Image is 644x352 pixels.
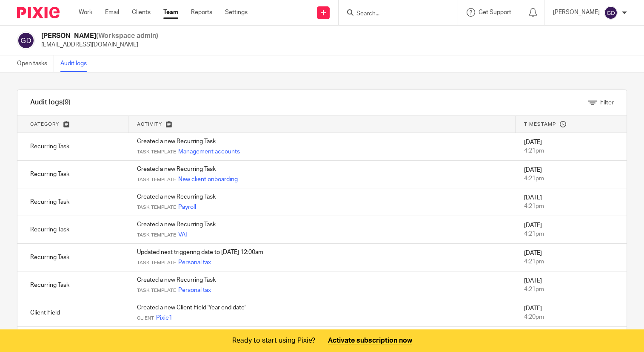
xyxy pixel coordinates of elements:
td: Client Field [17,299,128,327]
a: Email [105,8,119,17]
img: svg%3E [17,32,35,49]
a: Clients [132,8,151,17]
a: Pixie1 [156,314,172,322]
td: Created a new Recurring Task [128,161,516,188]
td: Created a new Recurring Task [128,188,516,216]
a: Payroll [178,203,196,211]
td: [DATE] [516,244,627,271]
td: Recurring Task [17,271,128,299]
div: 4:21pm [524,174,618,183]
span: Task Template [137,176,176,183]
td: Recurring Task [17,133,128,161]
span: Get Support [479,9,511,15]
div: 4:21pm [524,257,618,266]
span: Task Template [137,204,176,211]
img: svg%3E [604,6,618,20]
div: 4:21pm [524,147,618,155]
a: Management accounts [178,147,240,156]
td: [DATE] [516,216,627,244]
td: [DATE] [516,299,627,327]
p: [EMAIL_ADDRESS][DOMAIN_NAME] [41,40,158,49]
span: Category [30,122,59,127]
span: (Workspace admin) [96,32,158,39]
span: Task Template [137,232,176,239]
td: Created a new Recurring Task [128,271,516,299]
td: Recurring Task [17,161,128,188]
p: [PERSON_NAME] [553,8,600,17]
input: Search [356,10,432,18]
a: Personal tax [178,286,211,294]
td: Recurring Task [17,244,128,271]
span: Timestamp [524,122,556,127]
span: Task Template [137,287,176,294]
a: Work [79,8,92,17]
a: New client onboarding [178,175,238,184]
h2: [PERSON_NAME] [41,32,158,40]
td: [DATE] [516,271,627,299]
td: Updated next triggering date to [DATE] 12:00am [128,244,516,271]
td: [DATE] [516,188,627,216]
span: Client [137,315,154,322]
span: Activity [137,122,162,127]
td: [DATE] [516,133,627,161]
td: Recurring Task [17,188,128,216]
a: Audit logs [60,55,93,72]
td: Created a new Recurring Task [128,133,516,161]
span: Task Template [137,260,176,266]
a: VAT [178,231,188,239]
div: 4:21pm [524,230,618,238]
a: Reports [191,8,212,17]
span: Task Template [137,149,176,156]
a: Personal tax [178,258,211,267]
td: [DATE] [516,161,627,188]
a: Settings [225,8,248,17]
div: 4:21pm [524,285,618,294]
div: 4:20pm [524,313,618,321]
div: 4:21pm [524,202,618,211]
td: Recurring Task [17,216,128,244]
td: Created a new Client Field 'Year end date' [128,299,516,327]
a: Team [163,8,178,17]
a: Open tasks [17,55,54,72]
span: Filter [600,100,614,106]
img: Pixie [17,7,60,18]
td: Created a new Recurring Task [128,216,516,244]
